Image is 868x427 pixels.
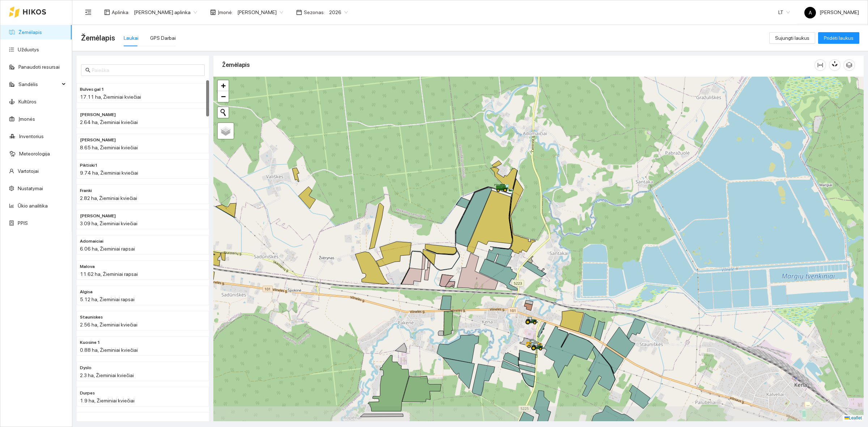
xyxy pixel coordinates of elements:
span: layout [104,9,110,15]
span: Malova [80,263,95,270]
a: Inventorius [19,133,44,139]
span: Jerzy Gvozdovicz aplinka [134,7,197,18]
a: Zoom out [218,91,229,102]
span: 6.06 ha, Žieminiai rapsai [80,246,135,252]
span: 8.65 ha, Žieminiai kviečiai [80,145,138,150]
a: Layers [218,123,234,139]
a: Užduotys [18,47,39,52]
span: Pridėti laukus [824,34,854,42]
span: LT [778,7,790,18]
a: Zoom in [218,80,229,91]
a: Pridėti laukus [818,35,859,41]
span: 0.88 ha, Žieminiai kviečiai [80,347,138,353]
button: column-width [814,59,826,71]
span: calendar [296,9,302,15]
span: Jerzy Gvozdovič [237,7,283,18]
a: Ūkio analitika [18,203,48,209]
button: Initiate a new search [218,107,229,118]
span: Ričardo [80,213,116,219]
a: Įmonės [18,116,35,122]
span: + [221,81,226,90]
span: column-width [815,62,826,68]
div: Laukai [124,34,139,42]
span: 2.56 ha, Žieminiai kviečiai [80,322,137,328]
span: 1.9 ha, Žieminiai kviečiai [80,398,135,403]
a: Panaudoti resursai [18,64,60,70]
a: Kultūros [18,99,37,104]
input: Paieška [92,66,200,74]
span: Durpes [80,390,95,397]
span: Franki [80,187,92,194]
a: PPIS [18,220,28,226]
a: Nustatymai [18,185,43,191]
div: Žemėlapis [222,55,814,75]
a: Sujungti laukus [769,35,815,41]
span: Žemėlapis [81,32,115,44]
span: Sandėlis [18,77,60,91]
span: 9.74 ha, Žieminiai kviečiai [80,170,138,176]
span: − [221,92,226,101]
span: Adomaiciai [80,238,103,245]
span: Konstantino nuoma [80,137,116,144]
span: Stauniskes [80,314,103,321]
span: 2026 [329,7,348,18]
span: Sujungti laukus [775,34,809,42]
span: 2.64 ha, Žieminiai kviečiai [80,119,138,125]
span: 11.62 ha, Žieminiai rapsai [80,271,138,277]
span: Algisa [80,289,93,295]
a: Žemėlapis [18,29,42,35]
span: Dyslo [80,364,92,371]
span: 17.11 ha, Žieminiai kviečiai [80,94,141,100]
span: [PERSON_NAME] [804,9,859,15]
span: Kuosine 1 [80,339,100,346]
button: Sujungti laukus [769,32,815,44]
span: Sezonas : [304,8,325,16]
div: GPS Darbai [150,34,176,42]
span: 2.82 ha, Žieminiai kviečiai [80,195,137,201]
a: Meteorologija [19,151,50,157]
span: 3.09 ha, Žieminiai kviečiai [80,221,137,226]
span: 2.3 ha, Žieminiai kviečiai [80,372,134,378]
span: search [85,68,90,73]
span: Aplinka : [112,8,129,16]
span: A [809,7,812,18]
span: Įmonė : [218,8,233,16]
span: Bulves gal 1 [80,86,104,93]
span: Franki krapal [80,111,116,118]
a: Vartotojai [18,168,39,174]
button: menu-fold [81,5,95,20]
a: Leaflet [844,415,862,420]
span: 5.12 ha, Žieminiai rapsai [80,296,135,302]
span: menu-fold [85,9,92,16]
button: Pridėti laukus [818,32,859,44]
span: shop [210,9,216,15]
span: Piktiski1 [80,162,98,169]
